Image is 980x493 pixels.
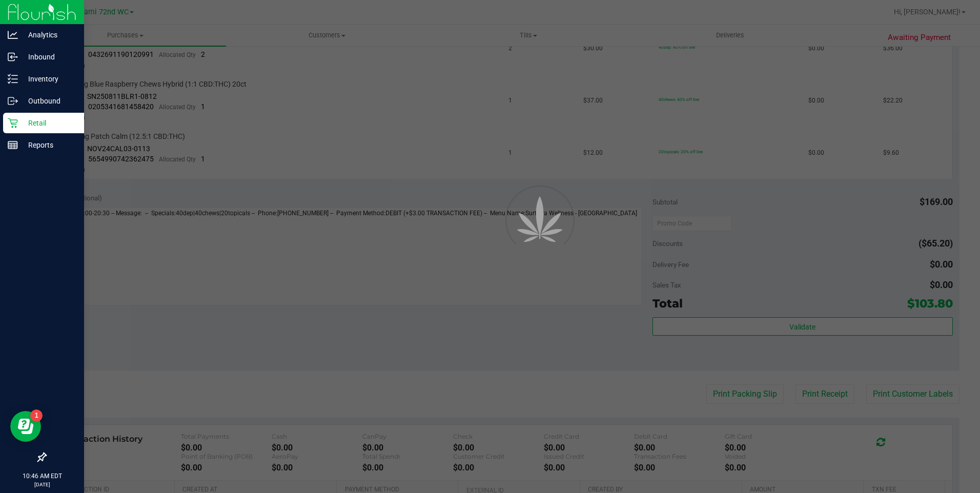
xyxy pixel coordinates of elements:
inline-svg: Analytics [8,30,18,40]
inline-svg: Retail [8,118,18,128]
p: Outbound [18,95,79,107]
p: Inventory [18,73,79,85]
p: 10:46 AM EDT [5,471,79,481]
p: Retail [18,117,79,129]
iframe: Resource center [10,411,41,442]
inline-svg: Inventory [8,74,18,84]
inline-svg: Reports [8,140,18,150]
iframe: Resource center unread badge [30,409,43,422]
inline-svg: Inbound [8,52,18,62]
p: Reports [18,139,79,151]
p: Analytics [18,29,79,41]
p: Inbound [18,51,79,63]
p: [DATE] [5,481,79,488]
inline-svg: Outbound [8,96,18,106]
